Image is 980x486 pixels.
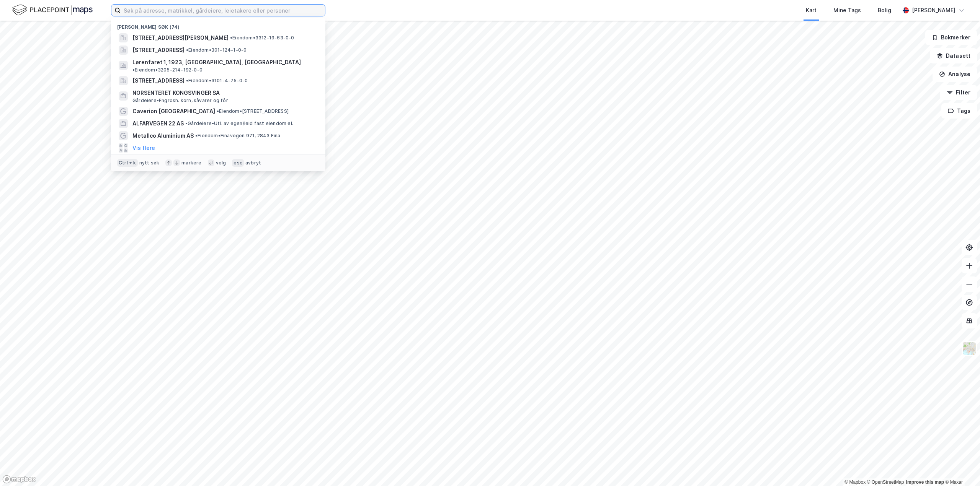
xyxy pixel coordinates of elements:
div: Ctrl + k [117,159,138,167]
button: Filter [940,85,977,100]
a: Mapbox homepage [2,475,36,484]
div: [PERSON_NAME] [912,6,955,15]
a: Improve this map [906,479,944,485]
span: Eiendom • 3205-214-192-0-0 [132,67,203,73]
span: Metallco Aluminium AS [132,131,194,140]
div: esc [232,159,244,167]
button: Analyse [933,67,977,82]
button: Bokmerker [925,30,977,45]
button: Vis flere [132,143,155,153]
span: [STREET_ADDRESS][PERSON_NAME] [132,33,229,42]
input: Søk på adresse, matrikkel, gårdeiere, leietakere eller personer [121,5,325,16]
span: NORSENTERET KONGSVINGER SA [132,88,316,98]
img: logo.f888ab2527a4732fd821a326f86c7f29.svg [12,3,93,17]
div: [PERSON_NAME] søk (74) [111,18,325,32]
div: velg [216,160,226,166]
span: Lørenfaret 1, 1923, [GEOGRAPHIC_DATA], [GEOGRAPHIC_DATA] [132,58,301,67]
a: Mapbox [844,479,866,485]
iframe: Chat Widget [942,449,980,486]
div: Kart [806,6,817,15]
span: • [186,47,188,53]
span: Caverion [GEOGRAPHIC_DATA] [132,107,215,116]
span: Eiendom • 301-124-1-0-0 [186,47,247,53]
span: Eiendom • 3101-4-75-0-0 [186,78,248,84]
span: Gårdeiere • Engrosh. korn, såvarer og fôr [132,98,228,104]
div: avbryt [245,160,261,166]
a: OpenStreetMap [867,479,904,485]
span: • [195,133,198,138]
span: • [230,35,232,41]
div: nytt søk [139,160,160,166]
span: [STREET_ADDRESS] [132,76,185,85]
span: Gårdeiere • Utl. av egen/leid fast eiendom el. [185,120,293,127]
span: Eiendom • [STREET_ADDRESS] [217,108,289,114]
span: • [185,120,188,126]
button: Datasett [930,48,977,63]
div: markere [181,160,201,166]
span: • [186,78,188,83]
span: Eiendom • 3312-19-63-0-0 [230,35,294,41]
span: Eiendom • Einavegen 971, 2843 Eina [195,133,281,139]
div: Kontrollprogram for chat [942,449,980,486]
span: • [132,67,135,73]
img: Z [962,341,977,356]
span: ALFARVEGEN 22 AS [132,119,184,128]
button: Tags [941,103,977,119]
div: Mine Tags [833,6,861,15]
div: Bolig [878,6,891,15]
span: • [217,108,219,114]
span: [STREET_ADDRESS] [132,46,185,55]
